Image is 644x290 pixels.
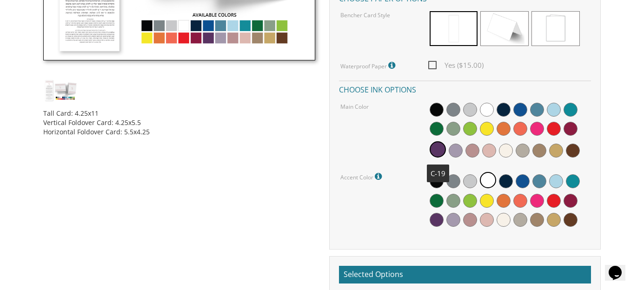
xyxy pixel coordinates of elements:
label: Waterproof Paper [340,59,398,72]
h4: Choose ink options [339,80,591,97]
label: Main Color [340,103,369,111]
div: Tall Card: 4.25x11 Vertical Foldover Card: 4.25x5.5 Horizontal Foldover Card: 5.5x4.25 [43,102,315,137]
img: dc_style15.jpg [43,79,78,102]
label: Bencher Card Style [340,11,390,19]
span: Yes ($15.00) [428,59,484,71]
h2: Selected Options [339,266,591,283]
iframe: chat widget [605,253,635,281]
label: Accent Color [340,171,384,183]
